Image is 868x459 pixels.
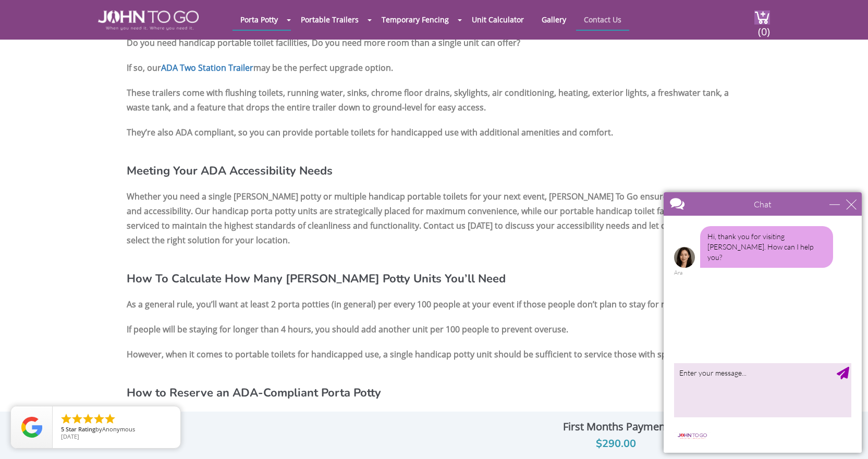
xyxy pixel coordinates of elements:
p: Whether you need a single [PERSON_NAME] potty or multiple handicap portable toilets for your next... [127,187,742,250]
h2: Meeting Your ADA Accessibility Needs [127,153,742,176]
a: Porta Potty [233,9,286,30]
a: Gallery [534,9,574,30]
p: Do you need handicap portable toilet facilities, Do you need more room than a single unit can offer? [127,33,742,53]
a: ADA Two Station Trailer [161,62,253,73]
li:  [93,413,105,425]
li:  [104,413,116,425]
img: JOHN to go [98,10,199,30]
span: 5 [61,425,64,433]
a: Contact Us [576,9,629,30]
a: Portable Trailers [293,9,366,30]
p: You should place your ADA handicapped porta potty units: [127,408,742,428]
iframe: Live Chat Box [657,186,868,459]
div: $290.00 [507,436,726,452]
a: Unit Calculator [464,9,532,30]
li:  [60,413,72,425]
h2: How to Reserve an ADA-Compliant Porta Potty [127,375,742,398]
span: Star Rating [66,425,95,433]
span: [DATE] [61,432,79,440]
h2: How To Calculate How Many [PERSON_NAME] Potty Units You’ll Need [127,260,742,284]
img: Review Rating [21,417,42,438]
p: However, when it comes to portable toilets for handicapped use, a single handicap potty unit shou... [127,344,742,364]
div: First Months Payment [507,418,726,436]
li:  [71,413,83,425]
a: Temporary Fencing [374,9,457,30]
img: cart a [754,10,770,24]
p: As a general rule, you’ll want at least 2 porta potties (in general) per every 100 people at your... [127,294,742,314]
li:  [82,413,94,425]
span: Anonymous [102,425,135,433]
p: These trailers come with flushing toilets, running water, sinks, chrome floor drains, skylights, ... [127,83,742,117]
p: If so, our may be the perfect upgrade option. [127,58,742,78]
p: If people will be staying for longer than 4 hours, you should add another unit per 100 people to ... [127,319,742,339]
span: (0) [757,16,770,39]
p: They’re also ADA compliant, so you can provide portable toilets for handicapped use with addition... [127,122,742,142]
span: by [61,426,172,433]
